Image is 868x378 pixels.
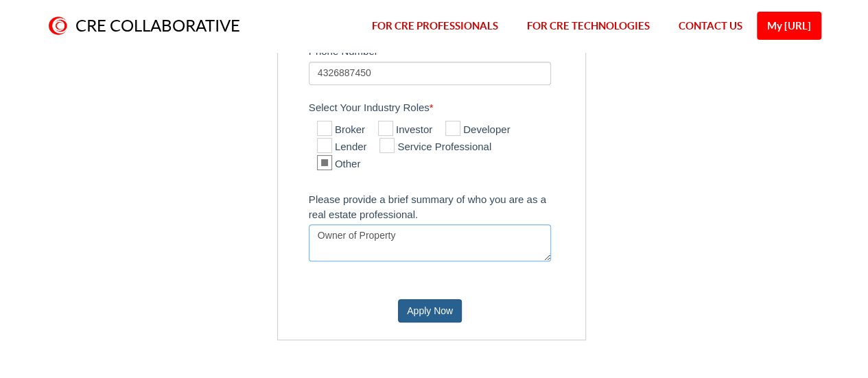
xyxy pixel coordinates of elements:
[309,95,578,117] label: Select Your Industry Roles
[317,139,367,156] label: Lender
[757,12,821,40] a: My [URL]
[309,187,578,224] label: Please provide a brief summary of who you are as a real estate professional.
[398,299,462,322] button: Apply Now
[379,139,491,156] label: Service Professional
[445,122,510,139] label: Developer
[378,122,432,139] label: Investor
[317,156,361,173] label: Other
[317,122,365,139] label: Broker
